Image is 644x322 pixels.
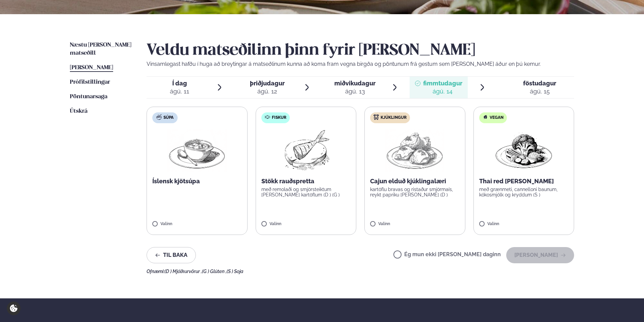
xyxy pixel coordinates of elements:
img: fish.svg [265,114,270,120]
a: Næstu [PERSON_NAME] matseðill [70,41,133,57]
span: Útskrá [70,108,87,114]
span: Prófílstillingar [70,79,110,85]
div: ágú. 15 [523,87,556,96]
span: (G ) Glúten , [202,269,227,274]
p: með remolaði og smjörsteiktum [PERSON_NAME] kartöflum (D ) (G ) [261,187,351,197]
h2: Veldu matseðilinn þinn fyrir [PERSON_NAME] [147,41,574,60]
span: (D ) Mjólkurvörur , [164,269,202,274]
span: Vegan [490,115,504,120]
span: föstudagur [523,80,556,87]
span: Kjúklingur [381,115,407,120]
a: Cookie settings [7,301,21,315]
button: Til baka [147,247,196,263]
img: Chicken-thighs.png [385,129,444,172]
div: Ofnæmi: [147,269,574,274]
span: þriðjudagur [250,80,285,87]
img: Fish.png [276,129,336,172]
p: með grænmeti, cannelloni baunum, kókosmjólk og kryddum (S ) [479,187,569,197]
a: [PERSON_NAME] [70,64,113,72]
div: ágú. 13 [334,87,376,96]
img: Vegan.png [494,129,553,172]
span: Í dag [170,79,189,87]
button: [PERSON_NAME] [506,247,574,263]
p: Cajun elduð kjúklingalæri [370,177,460,185]
p: Thai red [PERSON_NAME] [479,177,569,185]
img: Vegan.svg [483,114,488,120]
span: miðvikudagur [334,80,376,87]
span: fimmtudagur [423,80,462,87]
p: Íslensk kjötsúpa [152,177,242,185]
img: soup.svg [156,114,162,120]
span: Næstu [PERSON_NAME] matseðill [70,42,131,56]
a: Útskrá [70,107,87,115]
img: Soup.png [167,129,227,172]
span: [PERSON_NAME] [70,65,113,71]
div: ágú. 14 [423,87,462,96]
img: chicken.svg [373,114,379,120]
span: Súpa [163,115,174,120]
p: Vinsamlegast hafðu í huga að breytingar á matseðlinum kunna að koma fram vegna birgða og pöntunum... [147,60,574,68]
a: Pöntunarsaga [70,93,107,101]
p: Stökk rauðspretta [261,177,351,185]
a: Prófílstillingar [70,78,110,86]
span: Pöntunarsaga [70,94,107,100]
span: Fiskur [272,115,286,120]
p: kartöflu bravas og ristaður smjörmaís, reykt papriku [PERSON_NAME] (D ) [370,187,460,197]
span: (S ) Soja [227,269,243,274]
div: ágú. 12 [250,87,285,96]
div: ágú. 11 [170,87,189,96]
